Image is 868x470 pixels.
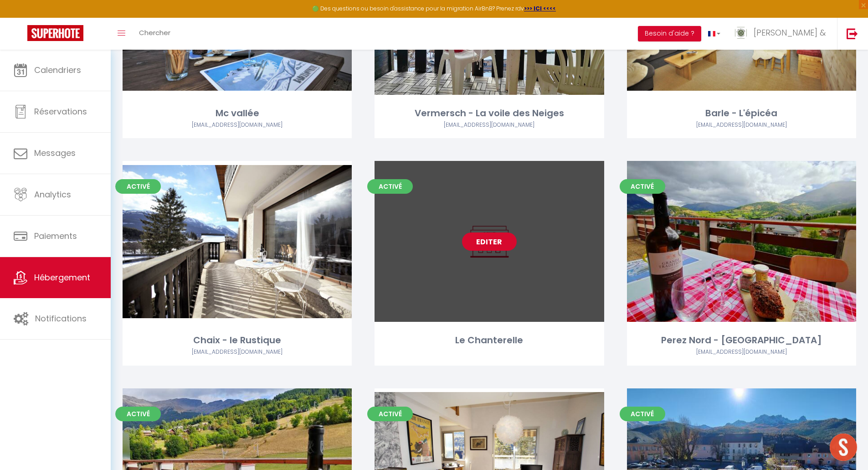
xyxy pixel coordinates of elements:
div: Airbnb [123,348,352,356]
span: Paiements [34,230,77,242]
span: Activé [115,179,161,194]
div: Airbnb [123,121,352,129]
div: Airbnb [627,348,856,356]
span: Activé [115,407,161,421]
div: Ouvrir le chat [830,434,857,461]
div: Mc vallée [123,106,352,120]
span: Hébergement [34,272,90,283]
span: Chercher [139,28,170,37]
img: ... [734,26,748,40]
div: Chaix - le Rustique [123,333,352,347]
div: Airbnb [627,121,856,129]
img: logout [847,28,858,39]
span: Activé [620,407,665,421]
a: Chercher [132,18,177,50]
div: Perez Nord - [GEOGRAPHIC_DATA] [627,333,856,347]
span: [PERSON_NAME] & [754,27,826,38]
a: >>> ICI <<<< [524,5,556,12]
div: Airbnb [375,121,604,129]
img: Super Booking [27,25,83,41]
span: Messages [34,147,76,159]
div: Le Chanterelle [375,333,604,347]
div: Vermersch - La voile des Neiges [375,106,604,120]
span: Activé [367,407,413,421]
span: Activé [620,179,665,194]
span: Analytics [34,189,71,200]
span: Réservations [34,106,87,117]
span: Activé [367,179,413,194]
div: Barle - L'épicéa [627,106,856,120]
a: Editer [462,232,517,251]
span: Notifications [35,313,87,324]
a: ... [PERSON_NAME] & [727,18,837,50]
span: Calendriers [34,64,81,76]
button: Besoin d'aide ? [638,26,701,41]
